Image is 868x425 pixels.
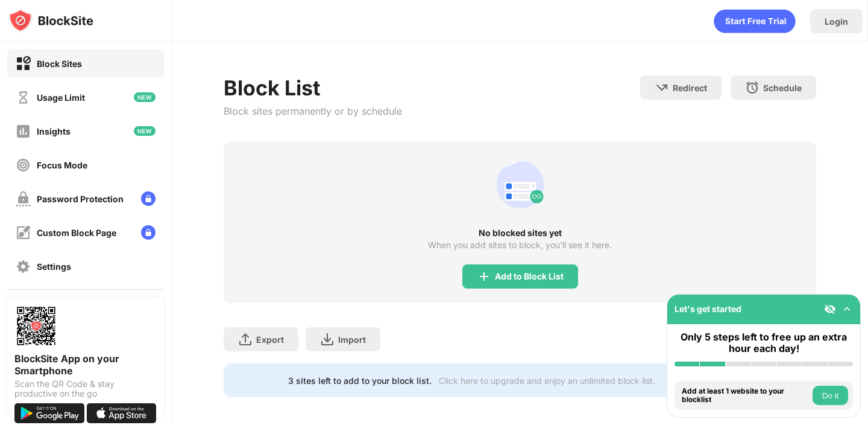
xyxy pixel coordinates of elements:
img: new-icon.svg [134,126,156,136]
div: Only 5 steps left to free up an extra hour each day! [675,331,853,354]
div: Import [338,334,366,345]
div: BlockSite App on your Smartphone [14,353,157,377]
img: password-protection-off.svg [16,191,31,206]
img: logo-blocksite.svg [8,8,93,33]
div: When you add sites to block, you’ll see it here. [428,240,612,250]
div: Login [825,16,848,27]
img: lock-menu.svg [141,225,156,240]
div: 3 sites left to add to your block list. [288,375,432,386]
div: Block List [224,75,402,100]
img: get-it-on-google-play.svg [14,403,84,423]
div: Schedule [763,83,802,93]
div: Click here to upgrade and enjoy an unlimited block list. [439,375,655,386]
div: Settings [37,261,71,272]
img: lock-menu.svg [141,191,156,206]
div: animation [491,156,549,214]
div: Scan the QR Code & stay productive on the go [14,379,157,398]
div: Add at least 1 website to your blocklist [682,387,810,404]
div: Add to Block List [495,272,564,281]
div: Let's get started [675,304,741,314]
img: eye-not-visible.svg [824,303,836,315]
div: Password Protection [37,194,124,204]
img: customize-block-page-off.svg [16,225,31,240]
img: block-on.svg [16,56,31,71]
img: new-icon.svg [134,92,156,102]
div: No blocked sites yet [224,228,816,238]
img: insights-off.svg [16,124,31,139]
div: Insights [37,126,71,136]
button: Do it [813,386,848,405]
img: time-usage-off.svg [16,90,31,105]
img: omni-setup-toggle.svg [841,303,853,315]
div: Focus Mode [37,160,87,170]
div: animation [714,9,796,33]
div: Redirect [673,83,707,93]
img: focus-off.svg [16,158,31,173]
div: Custom Block Page [37,228,116,238]
img: download-on-the-app-store.svg [87,403,157,423]
div: Block Sites [37,59,82,69]
img: options-page-qr-code.png [14,304,58,348]
img: settings-off.svg [16,259,31,274]
div: Usage Limit [37,92,85,103]
div: Block sites permanently or by schedule [224,105,402,117]
div: Export [256,334,284,345]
